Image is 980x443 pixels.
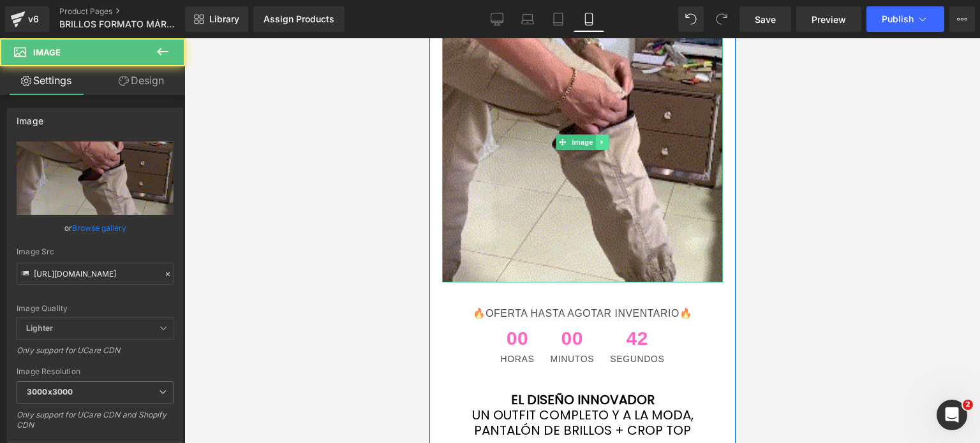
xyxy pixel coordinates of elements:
a: Laptop [512,6,543,32]
font: 🔥OFERTA HASTA AGOTAR INVENTARIO🔥 [43,270,264,280]
div: or [17,221,174,235]
a: Desktop [482,6,512,32]
span: HORAS [71,316,105,325]
span: BRILLOS FORMATO MÁRMOL [59,19,182,29]
span: Image [140,96,167,112]
a: Preview [796,6,861,32]
div: Assign Products [264,14,334,24]
span: 42 [181,291,235,316]
b: 3000x3000 [27,387,73,396]
button: Redo [709,6,734,32]
a: Browse gallery [72,217,126,239]
div: Image Src [17,247,174,256]
div: Image Quality [17,304,174,313]
span: Preview [812,13,846,26]
span: 00 [121,291,165,316]
button: Publish [866,6,944,32]
b: Lighter [26,323,53,333]
a: Tablet [543,6,574,32]
span: Publish [882,14,914,24]
a: Expand / Collapse [167,96,180,112]
button: More [949,6,975,32]
font: EL DISEÑO INNOVADOR [82,352,225,370]
span: Library [209,13,239,25]
button: Undo [678,6,704,32]
div: Image Resolution [17,367,174,376]
div: Only support for UCare CDN and Shopify CDN [17,410,174,439]
span: Image [33,47,61,57]
input: Link [17,263,174,285]
span: Save [755,13,776,26]
iframe: Intercom live chat [937,400,967,430]
span: SEGUNDOS [181,316,235,325]
div: Only support for UCare CDN [17,345,174,364]
h1: UN OUTFIT COMPLETO Y A LA MODA, PANTALÓN DE BRILLOS + CROP TOP [19,369,287,400]
a: Design [95,66,188,95]
a: Mobile [574,6,604,32]
a: Product Pages [59,6,206,17]
a: v6 [5,6,49,32]
span: 00 [71,291,105,316]
span: MINUTOS [121,316,165,325]
div: Image [17,108,43,126]
div: v6 [26,11,41,27]
span: 2 [963,400,973,410]
a: New Library [185,6,248,32]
